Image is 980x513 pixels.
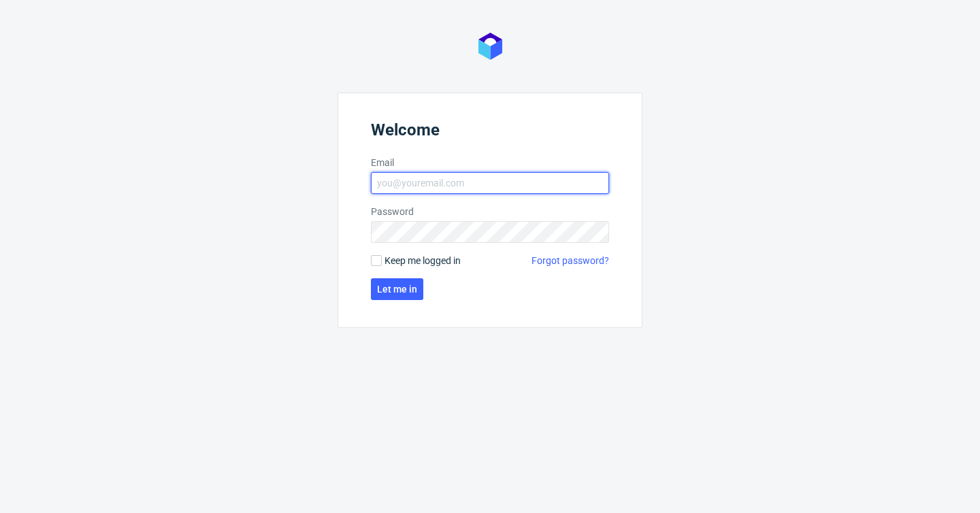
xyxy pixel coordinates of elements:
[377,284,417,294] span: Let me in
[385,254,461,267] span: Keep me logged in
[371,172,609,194] input: you@youremail.com
[371,156,609,169] label: Email
[371,278,423,300] button: Let me in
[532,254,609,267] a: Forgot password?
[371,120,609,145] header: Welcome
[371,205,609,218] label: Password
